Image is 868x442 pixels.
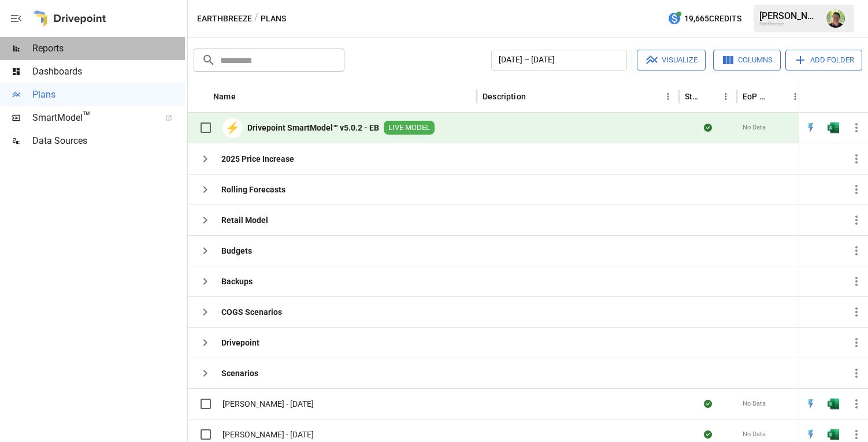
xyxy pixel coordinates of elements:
[32,111,153,125] span: SmartModel
[787,88,803,105] button: EoP Cash column menu
[32,88,185,102] span: Plans
[852,88,868,105] button: Sort
[663,8,746,29] button: 19,665Credits
[684,12,741,26] span: 19,665 Credits
[221,337,259,348] b: Drivepoint
[819,2,852,35] button: Carl Henrickson
[637,50,706,70] button: Visualize
[826,9,845,28] img: Carl Henrickson
[221,184,285,195] b: Rolling Forecasts
[384,122,435,133] span: LIVE MODEL
[221,214,268,226] b: Retail Model
[759,10,819,21] div: [PERSON_NAME]
[704,429,712,440] div: Sync complete
[828,429,839,440] img: g5qfjXmAAAAABJRU5ErkJggg==
[805,398,817,410] img: quick-edit-flash.b8aec18c.svg
[222,429,314,440] span: [PERSON_NAME] - [DATE]
[743,123,766,132] span: No Data
[222,398,314,410] span: [PERSON_NAME] - [DATE]
[828,429,839,440] div: Open in Excel
[32,134,185,148] span: Data Sources
[828,122,839,133] div: Open in Excel
[805,122,817,133] img: quick-edit-flash.b8aec18c.svg
[828,398,839,410] div: Open in Excel
[527,88,543,105] button: Sort
[713,50,781,70] button: Columns
[828,398,839,410] img: g5qfjXmAAAAABJRU5ErkJggg==
[237,88,253,105] button: Sort
[254,12,258,26] div: /
[805,429,817,440] div: Open in Quick Edit
[660,88,676,105] button: Description column menu
[221,153,294,165] b: 2025 Price Increase
[805,122,817,133] div: Open in Quick Edit
[702,88,718,105] button: Sort
[491,50,627,70] button: [DATE] – [DATE]
[771,88,787,105] button: Sort
[32,65,185,79] span: Dashboards
[32,42,185,55] span: Reports
[221,276,253,287] b: Backups
[197,12,252,26] button: Earthbreeze
[785,50,862,70] button: Add Folder
[247,122,379,133] b: Drivepoint SmartModel™ v5.0.2 - EB
[704,398,712,410] div: Sync complete
[221,367,258,379] b: Scenarios
[718,88,734,105] button: Status column menu
[743,430,766,439] span: No Data
[759,21,819,27] div: Earthbreeze
[222,118,243,138] div: ⚡
[743,92,770,101] div: EoP Cash
[221,245,252,257] b: Budgets
[221,306,282,318] b: COGS Scenarios
[83,109,91,124] span: ™
[805,429,817,440] img: quick-edit-flash.b8aec18c.svg
[704,122,712,133] div: Sync complete
[828,122,839,133] img: g5qfjXmAAAAABJRU5ErkJggg==
[743,399,766,408] span: No Data
[213,92,236,101] div: Name
[483,92,526,101] div: Description
[685,92,700,101] div: Status
[805,398,817,410] div: Open in Quick Edit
